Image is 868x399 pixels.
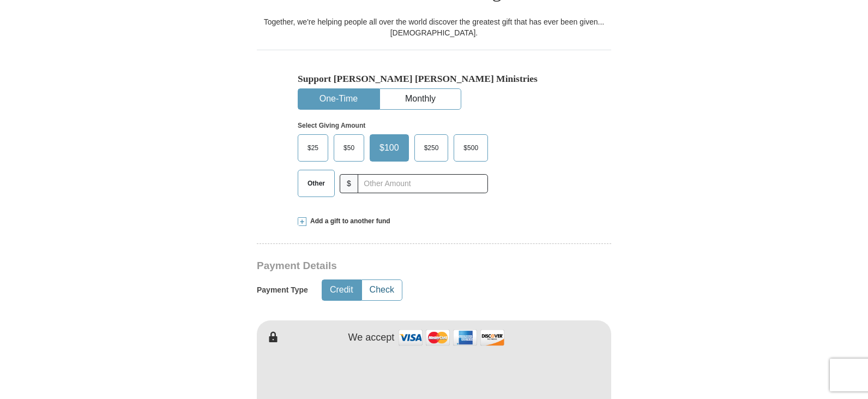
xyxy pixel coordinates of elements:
button: Monthly [380,89,461,109]
div: Together, we're helping people all over the world discover the greatest gift that has ever been g... [257,16,611,38]
span: $500 [458,140,484,156]
input: Other Amount [358,174,488,193]
h5: Support [PERSON_NAME] [PERSON_NAME] Ministries [298,73,570,85]
img: credit cards accepted [397,326,506,349]
span: $25 [302,140,324,156]
strong: Select Giving Amount [298,122,365,129]
button: Check [362,280,402,300]
span: $50 [338,140,360,156]
h3: Payment Details [257,260,535,272]
span: Add a gift to another fund [306,217,390,226]
h5: Payment Type [257,285,308,295]
span: $100 [374,140,405,156]
button: Credit [322,280,361,300]
span: Other [302,175,330,192]
span: $ [340,174,358,193]
span: $250 [419,140,444,156]
button: One-Time [298,89,379,109]
h4: We accept [348,332,395,344]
